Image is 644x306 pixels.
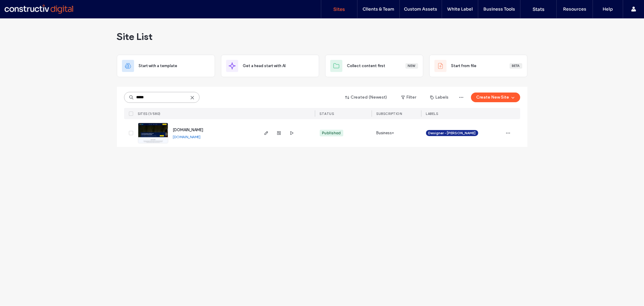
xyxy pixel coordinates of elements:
span: Collect content first [347,63,386,69]
span: Start from file [451,63,477,69]
button: Labels [425,93,454,102]
button: Create New Site [471,93,520,102]
span: Get a head start with AI [243,63,286,69]
span: LABELS [426,112,438,116]
label: White Label [447,6,473,12]
div: Start from fileBeta [429,55,527,77]
label: Resources [563,6,586,12]
span: [DOMAIN_NAME] [173,128,203,132]
label: Stats [533,6,544,12]
div: Get a head start with AI [221,55,319,77]
span: SUBSCRIPTION [376,112,402,116]
button: Created (Newest) [340,93,393,102]
button: Filter [395,93,422,102]
label: Custom Assets [404,6,437,12]
span: Business+ [376,130,394,136]
div: Start with a template [117,55,215,77]
div: Published [322,130,341,136]
span: STATUS [320,112,334,116]
label: Clients & Team [363,6,394,12]
span: Designer - [PERSON_NAME] [428,130,476,136]
span: Start with a template [139,63,178,69]
div: Beta [510,63,522,69]
span: Help [14,4,26,10]
a: [DOMAIN_NAME] [173,127,203,132]
a: [DOMAIN_NAME] [173,135,201,139]
label: Help [603,6,613,12]
span: Site List [117,31,153,43]
label: Business Tools [483,6,515,12]
span: SITES (1/580) [138,112,161,116]
label: Sites [334,6,345,12]
div: New [405,63,418,69]
div: Collect content firstNew [325,55,423,77]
